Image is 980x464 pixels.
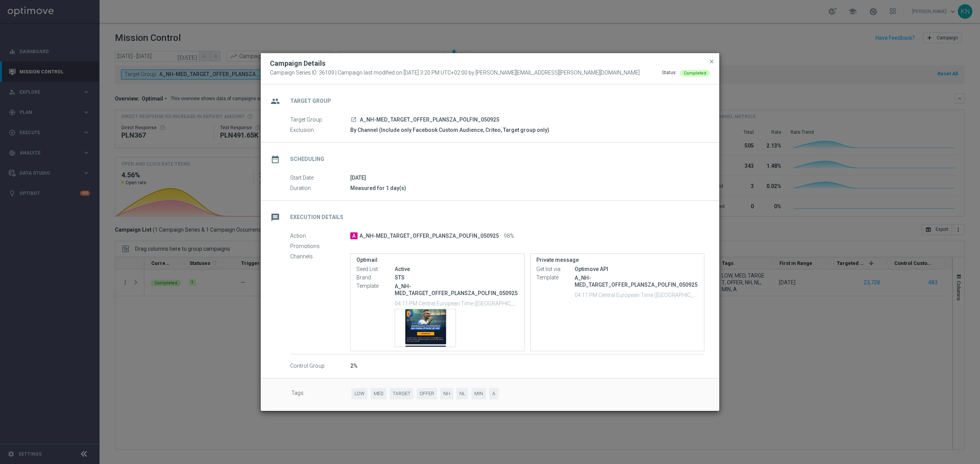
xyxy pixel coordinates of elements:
span: A_NH-MED_TARGET_OFFER_PLANSZA_POLFIN_050925 [360,117,499,123]
label: Seed List [356,266,395,273]
h2: Target Group [290,97,331,105]
label: Duration [290,185,350,192]
label: Start Date [290,175,350,182]
span: NL [456,388,468,400]
span: NH [440,388,453,400]
span: close [709,58,715,65]
span: A [489,388,498,400]
p: A_NH-MED_TARGET_OFFER_PLANSZA_POLFIN_050925 [395,283,518,297]
div: Measured for 1 day(s) [350,184,704,192]
div: STS [395,274,518,281]
span: Completed [684,71,706,76]
span: A [350,232,358,239]
div: By Channel (Include only Facebook Custom Audience, Criteo, Target group only) [350,126,704,134]
h2: Scheduling [290,156,324,163]
label: Private message [536,257,698,263]
div: Active [395,265,518,273]
label: Brand [356,274,395,281]
label: Promotions [290,243,350,250]
label: Tags [291,388,351,400]
span: A_NH-MED_TARGET_OFFER_PLANSZA_POLFIN_050925 [359,233,499,240]
label: Target Group [290,117,350,123]
label: Template [356,283,395,290]
p: 04:11 PM Central European Time ([GEOGRAPHIC_DATA]) (UTC +02:00) [395,299,518,307]
p: A_NH-MED_TARGET_OFFER_PLANSZA_POLFIN_050925 [575,274,698,288]
label: Get list via [536,266,575,273]
colored-tag: Completed [680,70,710,76]
div: [DATE] [350,174,704,182]
i: date_range [268,153,282,166]
label: Exclusion [290,127,350,134]
span: Campaign Series ID: 36109 | Campaign last modified on [DATE] 3:20 PM UTC+02:00 by [PERSON_NAME][E... [270,70,640,76]
span: MED [371,388,387,400]
span: 98% [504,233,514,240]
div: Status: [662,70,677,76]
div: Optimove API [575,265,698,273]
label: Template [536,274,575,281]
h2: Campaign Details [270,59,325,68]
span: LOW [351,388,367,400]
span: MIN [471,388,486,400]
span: TARGET [390,388,413,400]
span: OFFER [416,388,437,400]
label: Action [290,233,350,240]
i: launch [351,117,357,123]
label: Control Group [290,363,350,370]
label: Optimail [356,257,518,263]
h2: Execution Details [290,214,343,221]
i: message [268,211,282,224]
a: launch [350,117,357,123]
label: Channels [290,253,350,260]
div: 2% [350,362,704,370]
i: group [268,94,282,108]
p: 04:11 PM Central European Time ([GEOGRAPHIC_DATA]) (UTC +02:00) [575,291,698,299]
